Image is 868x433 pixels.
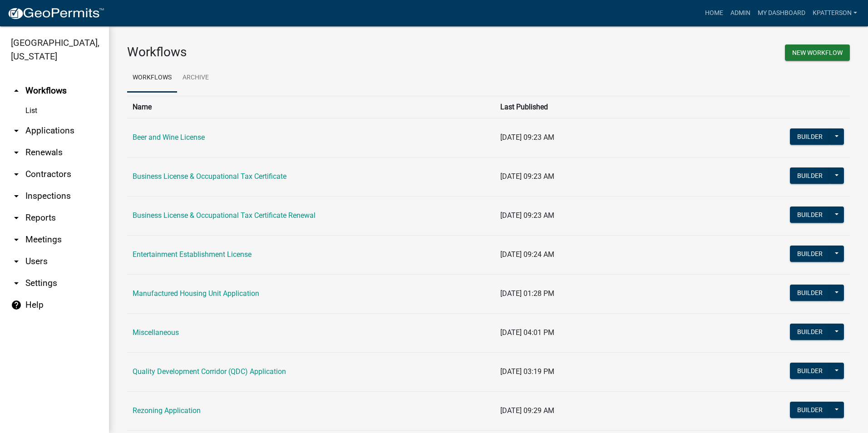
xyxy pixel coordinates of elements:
[11,147,22,158] i: arrow_drop_down
[790,207,830,223] button: Builder
[790,128,830,145] button: Builder
[11,85,22,96] i: arrow_drop_up
[790,167,830,184] button: Builder
[133,406,201,415] a: Rezoning Application
[133,367,286,376] a: Quality Development Corridor (QDC) Application
[133,250,252,259] a: Entertainment Establishment License
[133,172,286,181] a: Business License & Occupational Tax Certificate
[500,328,554,337] span: [DATE] 04:01 PM
[790,285,830,301] button: Builder
[11,191,22,202] i: arrow_drop_down
[790,246,830,262] button: Builder
[495,96,725,118] th: Last Published
[500,211,554,220] span: [DATE] 09:23 AM
[500,250,554,259] span: [DATE] 09:24 AM
[127,64,177,93] a: Workflows
[11,234,22,245] i: arrow_drop_down
[790,324,830,340] button: Builder
[11,212,22,223] i: arrow_drop_down
[133,133,205,142] a: Beer and Wine License
[133,328,179,337] a: Miscellaneous
[127,96,495,118] th: Name
[11,278,22,289] i: arrow_drop_down
[133,289,259,298] a: Manufactured Housing Unit Application
[11,300,22,310] i: help
[133,211,316,220] a: Business License & Occupational Tax Certificate Renewal
[127,44,482,60] h3: Workflows
[727,5,754,22] a: Admin
[11,169,22,180] i: arrow_drop_down
[500,406,554,415] span: [DATE] 09:29 AM
[790,363,830,379] button: Builder
[500,367,554,376] span: [DATE] 03:19 PM
[11,256,22,267] i: arrow_drop_down
[701,5,727,22] a: Home
[177,64,214,93] a: Archive
[11,125,22,136] i: arrow_drop_down
[790,402,830,418] button: Builder
[500,172,554,181] span: [DATE] 09:23 AM
[500,289,554,298] span: [DATE] 01:28 PM
[785,44,850,61] button: New Workflow
[809,5,861,22] a: KPATTERSON
[500,133,554,142] span: [DATE] 09:23 AM
[754,5,809,22] a: My Dashboard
